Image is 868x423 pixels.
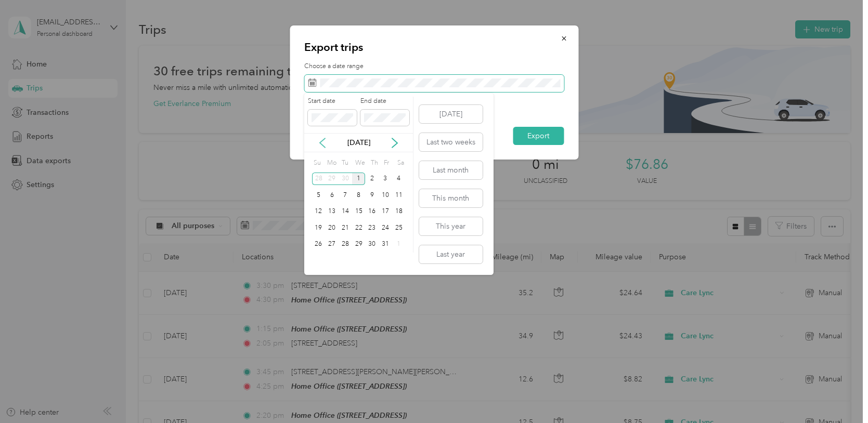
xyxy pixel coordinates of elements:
div: 29 [325,173,339,186]
div: 16 [365,205,379,218]
div: Tu [340,156,350,170]
button: Last year [419,245,483,263]
label: Start date [308,97,357,106]
div: 10 [379,189,392,202]
div: 30 [365,238,379,251]
div: We [354,156,366,170]
div: 14 [339,205,352,218]
div: 4 [392,173,406,186]
div: 2 [365,173,379,186]
div: 30 [339,173,352,186]
div: 11 [392,189,406,202]
div: Th [369,156,379,170]
div: 12 [312,205,326,218]
div: 25 [392,221,406,234]
div: 23 [365,221,379,234]
div: 21 [339,221,352,234]
button: [DATE] [419,105,483,123]
div: 28 [339,238,352,251]
div: 5 [312,189,326,202]
div: Mo [325,156,336,170]
div: 1 [352,173,366,186]
div: 13 [325,205,339,218]
div: Su [312,156,322,170]
div: 1 [392,238,406,251]
button: Export [513,127,564,145]
button: Last month [419,161,483,179]
div: 31 [379,238,392,251]
div: 17 [379,205,392,218]
div: 3 [379,173,392,186]
iframe: Everlance-gr Chat Button Frame [810,365,868,423]
div: Sa [396,156,406,170]
div: 24 [379,221,392,234]
div: 18 [392,205,406,218]
div: 7 [339,189,352,202]
p: [DATE] [337,137,381,148]
button: Last two weeks [419,133,483,151]
label: Choose a date range [304,62,564,71]
div: 27 [325,238,339,251]
p: Export trips [304,40,564,55]
div: Fr [382,156,392,170]
div: 15 [352,205,366,218]
div: 8 [352,189,366,202]
div: 9 [365,189,379,202]
div: 19 [312,221,326,234]
div: 26 [312,238,326,251]
button: This year [419,217,483,235]
div: 20 [325,221,339,234]
div: 22 [352,221,366,234]
div: 28 [312,173,326,186]
label: End date [360,97,409,106]
button: This month [419,189,483,207]
div: 6 [325,189,339,202]
div: 29 [352,238,366,251]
